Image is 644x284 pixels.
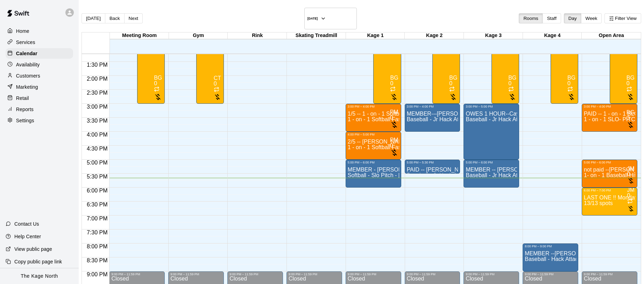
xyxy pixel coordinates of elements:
[85,243,109,249] span: 8:00 PM
[85,146,109,152] span: 4:30 PM
[449,87,455,93] span: Recurring event
[21,272,58,280] p: The Kage North
[567,75,575,81] div: Brittani Goettsch
[508,75,516,81] div: Brittani Goettsch
[154,93,162,101] svg: No customers have paid
[584,161,635,164] div: 5:00 PM – 6:00 PM
[16,95,29,102] p: Retail
[85,202,109,207] span: 6:30 PM
[390,75,398,81] span: BG
[82,13,105,23] button: [DATE]
[6,115,73,126] div: Settings
[307,17,318,20] h6: [DATE]
[466,272,517,276] div: 9:00 PM – 11:59 PM
[6,48,73,59] a: Calendar
[627,187,635,198] span: J.D. McGivern
[627,199,633,205] span: Recurring event
[390,75,398,81] div: Brittani Goettsch
[582,32,641,39] div: Open Area
[169,32,228,39] div: Gym
[627,80,630,86] span: 0
[508,87,514,93] span: Recurring event
[214,75,221,81] span: CT
[85,62,109,68] span: 1:30 PM
[627,110,635,121] span: Brittani Goettsch
[508,80,511,86] span: 0
[348,116,451,122] span: 1 - on - 1 Softball Fastpitch Pitching Clinic
[6,104,73,115] div: Reports
[6,71,73,81] a: Customers
[214,75,221,87] span: Cooper Tomkinson
[348,161,399,164] div: 5:00 PM – 6:00 PM
[466,161,517,164] div: 5:00 PM – 6:00 PM
[449,93,457,101] svg: No customers have paid
[85,76,109,82] span: 2:00 PM
[154,75,162,86] span: Brittani Goettsch
[348,144,451,150] span: 1 - on - 1 Softball Fastpitch Pitching Clinic
[16,117,34,124] p: Settings
[627,109,635,115] span: BG
[14,220,39,227] p: Contact Us
[214,81,217,87] span: 0
[627,187,635,193] div: J.D. McGivern
[627,177,635,184] svg: No customers have paid
[85,174,109,180] span: 5:30 PM
[627,205,635,212] svg: No customers have paid
[14,233,41,240] p: Help Center
[567,93,575,101] svg: No customers have paid
[390,109,398,115] span: PM
[390,115,393,121] span: 0
[85,257,109,263] span: 8:30 PM
[627,93,635,101] svg: No customers have paid
[466,105,517,108] div: 3:00 PM – 5:00 PM
[627,110,635,115] div: Brittani Goettsch
[348,133,399,136] div: 4:00 PM – 5:00 PM
[523,32,582,39] div: Kage 4
[348,272,399,276] div: 9:00 PM – 11:59 PM
[6,26,73,36] a: Home
[154,87,160,93] span: Recurring event
[449,80,452,86] span: 0
[16,72,40,79] p: Customers
[154,75,162,81] span: BG
[287,32,346,39] div: Skating Treadmill
[543,13,561,23] button: Staff
[85,90,109,96] span: 2:30 PM
[14,258,62,265] p: Copy public page link
[85,118,109,124] span: 3:30 PM
[85,188,109,194] span: 6:00 PM
[6,59,73,70] div: Availability
[85,230,109,235] span: 7:30 PM
[390,109,398,121] span: Pete McNabb
[525,245,576,248] div: 8:00 PM – 9:00 PM
[154,80,157,86] span: 0
[464,32,523,39] div: Kage 3
[627,75,635,81] span: BG
[346,32,405,39] div: Kage 1
[405,160,460,174] div: 5:00 PM – 5:30 PM: PAID -- Denise Rhind
[407,116,604,122] span: Baseball - Jr Hack Attack Pitching Machine - Perfect for all ages and skill levels!
[405,32,464,39] div: Kage 2
[627,171,630,177] span: 0
[627,187,635,193] span: JM
[627,192,630,198] span: 0
[627,166,635,177] span: J.D. McGivern
[6,37,73,48] a: Services
[16,50,37,57] p: Calendar
[16,106,34,113] p: Reports
[348,172,500,178] span: Softball - Slo Pitch - [PERSON_NAME] Fed Pitching Machine
[508,93,516,101] svg: No customers have paid
[390,75,398,86] span: Brittani Goettsch
[627,87,632,93] span: Recurring event
[407,161,458,164] div: 5:00 PM – 5:30 PM
[390,109,398,115] div: Pete McNabb
[525,272,576,276] div: 9:00 PM – 11:59 PM
[124,13,143,23] button: Next
[85,271,109,277] span: 9:00 PM
[390,143,393,148] span: 0
[449,75,457,81] span: BG
[463,104,519,160] div: 3:00 PM – 5:00 PM: OWES 1 HOUR--Cayden Filippelli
